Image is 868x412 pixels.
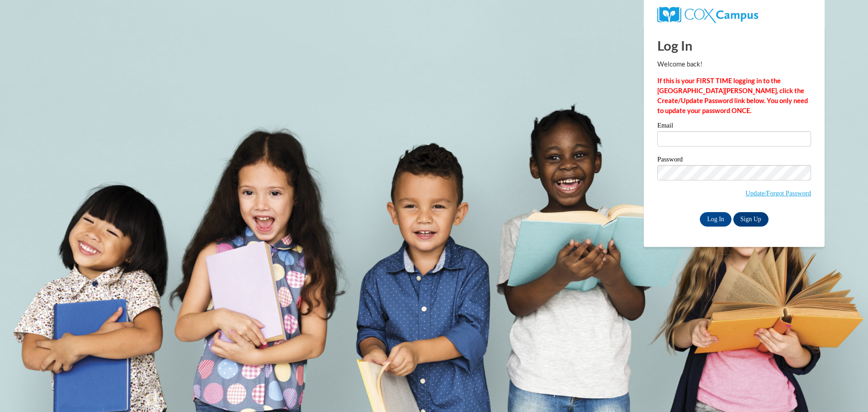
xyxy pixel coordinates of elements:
input: Log In [700,212,731,227]
label: Email [657,122,811,131]
strong: If this is your FIRST TIME logging in to the [GEOGRAPHIC_DATA][PERSON_NAME], click the Create/Upd... [657,77,808,114]
img: COX Campus [657,7,758,23]
p: Welcome back! [657,59,811,69]
a: Update/Forgot Password [745,189,811,197]
h1: Log In [657,36,811,55]
a: COX Campus [657,10,758,18]
a: Sign Up [733,212,769,227]
label: Password [657,156,811,165]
